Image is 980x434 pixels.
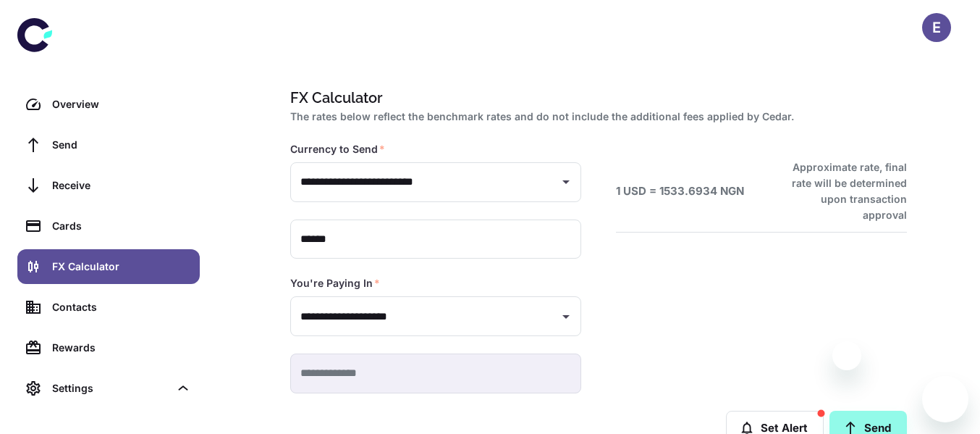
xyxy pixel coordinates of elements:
[922,376,968,422] iframe: Button to launch messaging window
[556,306,576,327] button: Open
[290,276,380,291] label: You're Paying In
[556,172,576,192] button: Open
[290,87,901,109] h1: FX Calculator
[52,380,169,396] div: Settings
[52,96,191,112] div: Overview
[52,137,191,153] div: Send
[17,290,200,325] a: Contacts
[17,371,200,406] div: Settings
[52,178,191,193] div: Receive
[17,330,200,365] a: Rewards
[922,13,951,42] button: E
[52,259,191,275] div: FX Calculator
[52,340,191,356] div: Rewards
[17,128,200,162] a: Send
[832,341,861,370] iframe: Close message
[17,168,200,203] a: Receive
[52,218,191,234] div: Cards
[17,87,200,122] a: Overview
[17,209,200,243] a: Cards
[17,249,200,284] a: FX Calculator
[290,142,385,157] label: Currency to Send
[52,299,191,315] div: Contacts
[616,183,744,200] h6: 1 USD = 1533.6934 NGN
[776,159,907,223] h6: Approximate rate, final rate will be determined upon transaction approval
